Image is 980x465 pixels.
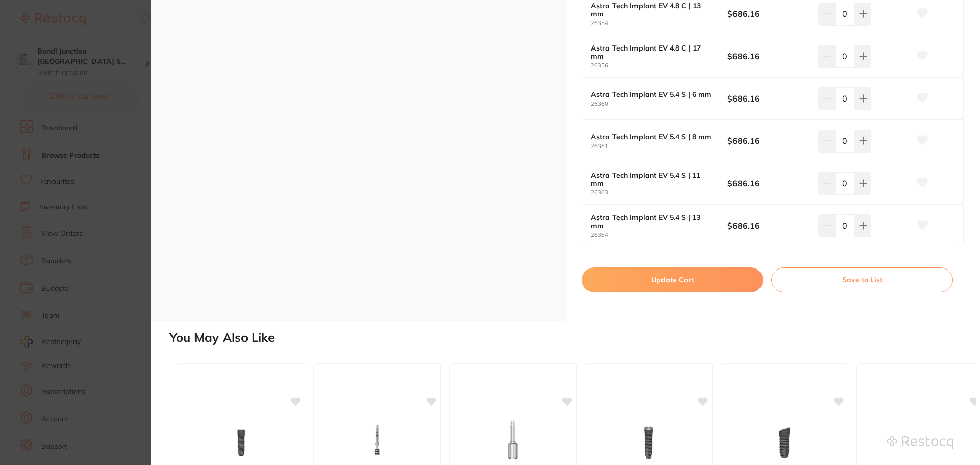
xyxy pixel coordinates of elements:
[591,101,727,107] small: 26360
[591,232,727,238] small: 26364
[591,20,727,27] small: 26354
[591,90,714,99] b: Astra Tech Implant EV 5.4 S | 6 mm
[591,2,714,18] b: Astra Tech Implant EV 4.8 C | 13 mm
[169,331,976,345] h2: You May Also Like
[771,267,953,292] button: Save to List
[591,171,714,187] b: Astra Tech Implant EV 5.4 S | 11 mm
[582,267,763,292] button: Update Cart
[591,44,714,60] b: Astra Tech Implant EV 4.8 C | 17 mm
[591,189,727,196] small: 26363
[727,51,810,62] b: $686.16
[591,133,714,141] b: Astra Tech Implant EV 5.4 S | 8 mm
[727,135,810,146] b: $686.16
[591,143,727,150] small: 26361
[727,93,810,104] b: $686.16
[591,213,714,230] b: Astra Tech Implant EV 5.4 S | 13 mm
[591,62,727,69] small: 26356
[727,220,810,231] b: $686.16
[727,178,810,189] b: $686.16
[727,8,810,19] b: $686.16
